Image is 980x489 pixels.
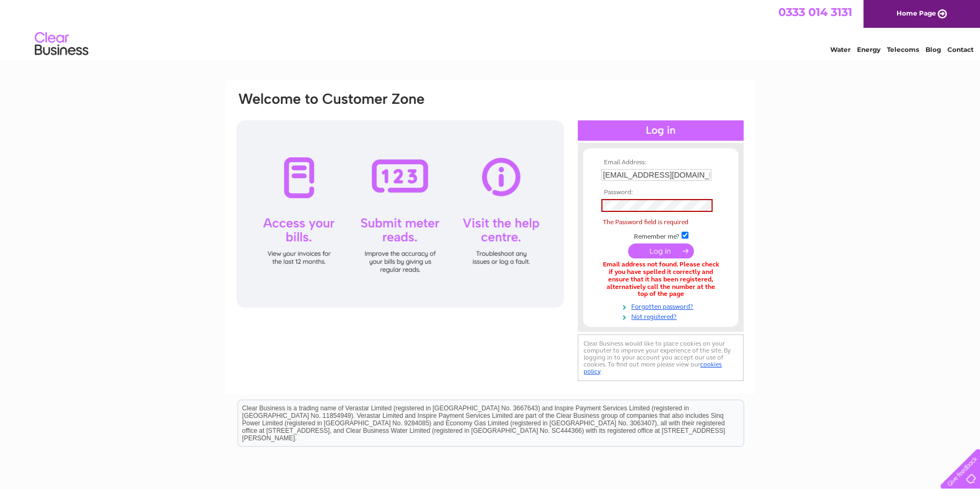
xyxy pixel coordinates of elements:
a: Water [830,45,851,54]
td: Remember me? [599,230,723,241]
a: Not registered? [601,311,723,321]
a: Forgotten password? [601,301,723,311]
a: cookies policy [584,361,722,375]
a: Telecoms [887,45,919,54]
img: logo.png [34,28,89,60]
div: Clear Business is a trading name of Verastar Limited (registered in [GEOGRAPHIC_DATA] No. 3667643... [238,6,744,52]
th: Password: [599,189,723,196]
a: 0333 014 3131 [778,5,852,19]
a: Energy [857,45,881,54]
div: Email address not found. Please check if you have spelled it correctly and ensure that it has bee... [601,261,720,298]
div: Clear Business would like to place cookies on your computer to improve your experience of the sit... [578,334,744,381]
a: Blog [925,45,941,54]
span: The Password field is required [603,218,688,226]
input: Submit [628,243,694,258]
a: Contact [947,45,974,54]
th: Email Address: [599,159,723,166]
